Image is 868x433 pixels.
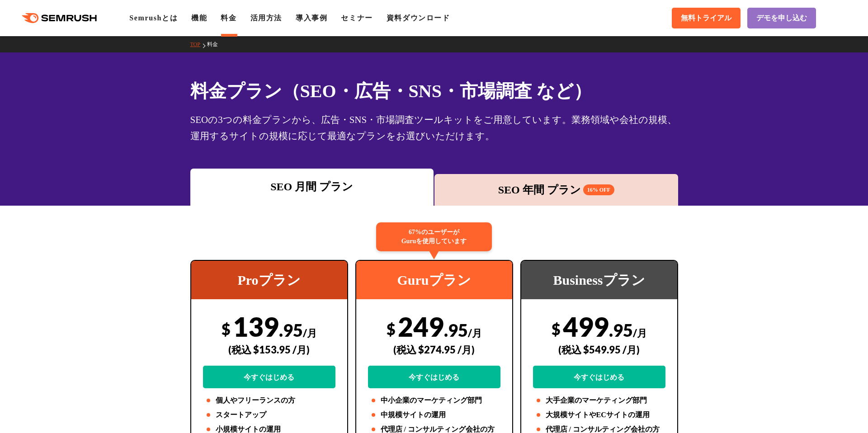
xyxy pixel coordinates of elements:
[203,395,335,406] li: 個人やフリーランスの方
[439,182,674,198] div: SEO 年間 プラン
[195,179,429,195] div: SEO 月間 プラン
[368,395,500,406] li: 中小企業のマーケティング部門
[368,409,500,420] li: 中規模サイトの運用
[521,261,677,299] div: Businessプラン
[191,14,207,22] a: 機能
[368,311,500,388] div: 249
[190,41,207,47] a: TOP
[583,184,614,195] span: 16% OFF
[756,14,807,23] span: デモを申し込む
[356,261,512,299] div: Guruプラン
[190,112,678,144] div: SEOの3つの料金プランから、広告・SNS・市場調査ツールキットをご用意しています。業務領域や会社の規模、運用するサイトの規模に応じて最適なプランをお選びいただけます。
[533,395,665,406] li: 大手企業のマーケティング部門
[341,14,373,22] a: セミナー
[468,327,482,339] span: /月
[203,409,335,420] li: スタートアップ
[444,320,468,340] span: .95
[207,41,225,47] a: 料金
[672,8,741,28] a: 無料トライアル
[387,14,450,22] a: 資料ダウンロード
[221,14,236,22] a: 料金
[609,320,633,340] span: .95
[368,366,500,388] a: 今すぐはじめる
[203,366,335,388] a: 今すぐはじめる
[279,320,303,340] span: .95
[533,409,665,420] li: 大規模サイトやECサイトの運用
[376,222,492,251] div: 67%のユーザーが Guruを使用しています
[552,320,561,338] span: $
[747,8,816,28] a: デモを申し込む
[681,14,731,23] span: 無料トライアル
[368,334,500,366] div: (税込 $274.95 /月)
[191,261,347,299] div: Proプラン
[129,14,178,22] a: Semrushとは
[250,14,282,22] a: 活用方法
[533,334,665,366] div: (税込 $549.95 /月)
[190,78,678,104] h1: 料金プラン（SEO・広告・SNS・市場調査 など）
[203,311,335,388] div: 139
[533,311,665,388] div: 499
[203,334,335,366] div: (税込 $153.95 /月)
[387,320,396,338] span: $
[533,366,665,388] a: 今すぐはじめる
[633,327,647,339] span: /月
[296,14,327,22] a: 導入事例
[222,320,231,338] span: $
[303,327,317,339] span: /月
